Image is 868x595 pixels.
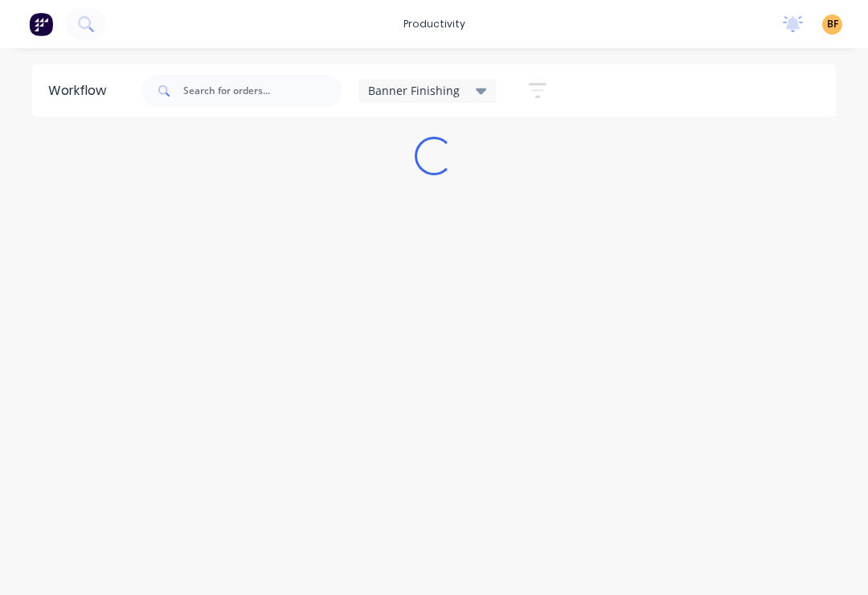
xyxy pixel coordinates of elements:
[48,81,114,101] div: Workflow
[827,17,838,31] span: BF
[368,82,460,99] span: Banner Finishing
[183,75,342,107] input: Search for orders...
[395,12,473,36] div: productivity
[29,12,53,36] img: Factory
